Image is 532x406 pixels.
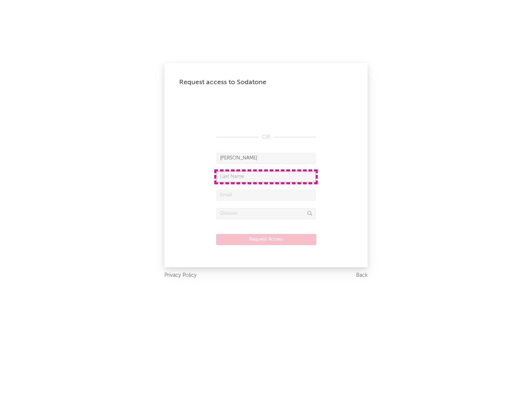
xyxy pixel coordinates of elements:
a: Back [356,271,368,280]
button: Request Access [216,234,316,245]
input: Email [216,190,316,201]
input: Division [216,208,316,219]
div: Request access to Sodatone [179,78,353,87]
div: OR [216,133,316,142]
a: Privacy Policy [164,271,197,280]
input: First Name [216,153,316,164]
input: Last Name [216,171,316,182]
